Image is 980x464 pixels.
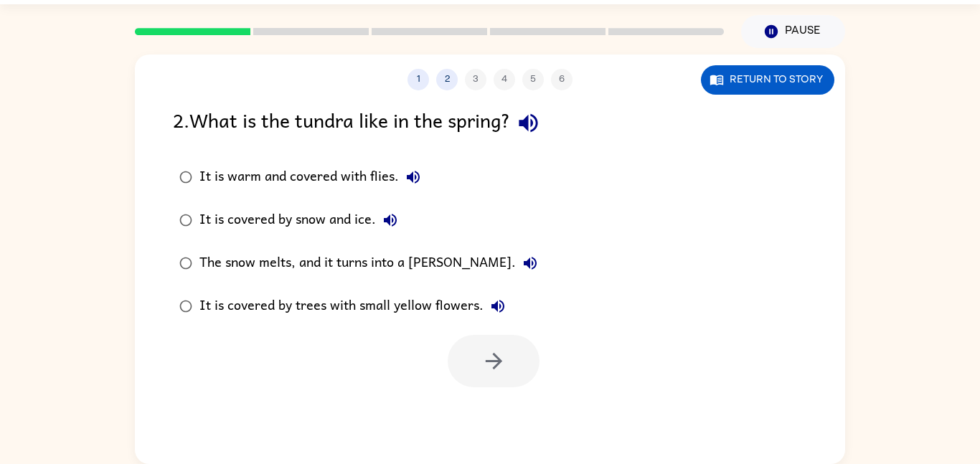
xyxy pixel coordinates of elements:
div: It is warm and covered with flies. [199,163,428,191]
button: 2 [436,69,458,90]
div: The snow melts, and it turns into a [PERSON_NAME]. [199,249,545,278]
button: 1 [407,69,429,90]
button: It is warm and covered with flies. [399,163,428,191]
button: Pause [741,15,845,48]
div: 2 . What is the tundra like in the spring? [173,105,807,141]
div: It is covered by snow and ice. [199,206,405,235]
button: The snow melts, and it turns into a [PERSON_NAME]. [516,249,545,278]
button: It is covered by snow and ice. [376,206,405,235]
div: It is covered by trees with small yellow flowers. [199,292,512,321]
button: Return to story [701,65,834,95]
button: It is covered by trees with small yellow flowers. [484,292,512,321]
